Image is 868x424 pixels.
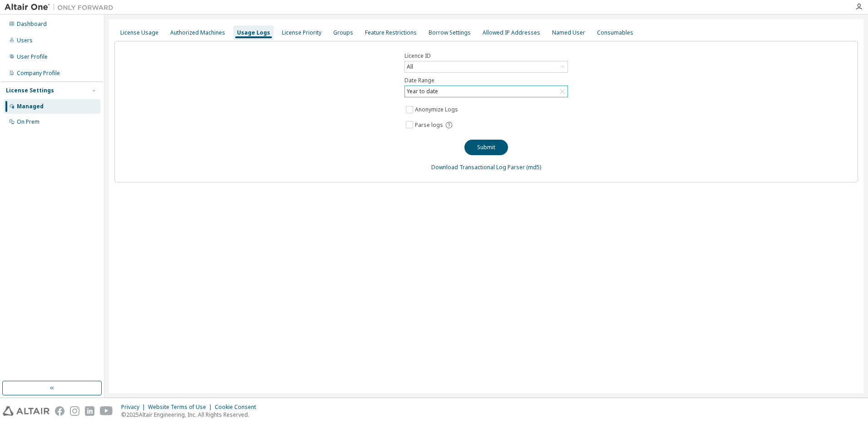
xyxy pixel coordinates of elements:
[3,406,49,416] img: altair_logo.svg
[483,29,540,36] div: Allowed IP Addresses
[552,29,585,36] div: Named User
[17,70,60,77] div: Company Profile
[415,121,443,129] span: Parse logs
[17,103,44,110] div: Managed
[17,37,33,44] div: Users
[282,29,321,36] div: License Priority
[70,406,79,416] img: instagram.svg
[170,29,225,36] div: Authorized Machines
[17,118,39,126] div: On Prem
[5,3,118,12] img: Altair One
[405,86,439,96] div: Year to date
[121,404,148,411] div: Privacy
[404,77,568,84] label: Date Range
[526,163,541,171] a: (md5)
[85,406,94,416] img: linkedin.svg
[415,104,460,115] label: Anonymize Logs
[429,29,471,36] div: Borrow Settings
[148,404,215,411] div: Website Terms of Use
[365,29,417,36] div: Feature Restrictions
[17,53,48,61] div: User Profile
[431,163,525,171] a: Download Transactional Log Parser
[464,140,508,155] button: Submit
[405,61,567,72] div: All
[215,404,261,411] div: Cookie Consent
[100,406,113,416] img: youtube.svg
[405,86,567,97] div: Year to date
[17,20,47,28] div: Dashboard
[6,87,54,94] div: License Settings
[237,29,270,36] div: Usage Logs
[121,411,261,419] p: © 2025 Altair Engineering, Inc. All Rights Reserved.
[333,29,353,36] div: Groups
[404,52,568,60] label: Licence ID
[597,29,633,36] div: Consumables
[55,406,64,416] img: facebook.svg
[120,29,158,36] div: License Usage
[405,62,414,72] div: All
